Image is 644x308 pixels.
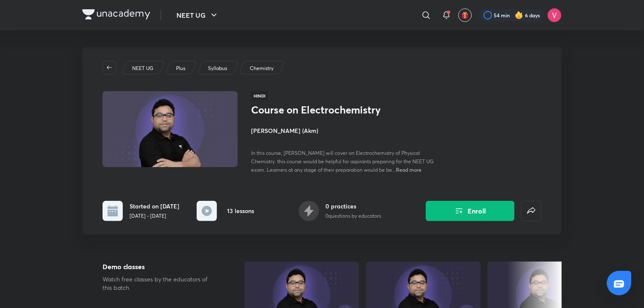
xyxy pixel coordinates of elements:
span: In this course, [PERSON_NAME] will cover on Electrochemistry of Physical Chemistry. this course w... [251,150,433,173]
img: Thumbnail [101,90,239,168]
h6: Started on [DATE] [130,202,179,211]
button: Enroll [426,201,514,221]
img: Company Logo [82,9,150,19]
h5: Demo classes [103,262,217,272]
a: Plus [175,65,187,72]
h1: Course on Electrochemistry [251,104,389,116]
h6: 13 lessons [227,206,254,215]
img: Vishwa Desai [547,8,562,22]
span: Read more [396,166,422,173]
img: streak [515,11,523,19]
p: 0 questions by educators [326,212,382,220]
p: NEET UG [132,65,153,72]
a: Company Logo [82,9,150,22]
button: false [521,201,541,221]
h6: 0 practices [326,202,382,211]
h4: [PERSON_NAME] (Akm) [251,126,440,135]
p: Syllabus [208,65,227,72]
p: [DATE] - [DATE] [130,212,179,220]
button: NEET UG [171,7,224,24]
a: Chemistry [249,65,275,72]
p: Watch free classes by the educators of this batch [103,275,217,292]
p: Chemistry [250,65,273,72]
img: avatar [461,11,469,19]
p: Plus [176,65,185,72]
a: NEET UG [131,65,155,72]
button: avatar [458,8,472,22]
a: Syllabus [207,65,229,72]
span: Hindi [251,91,268,100]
